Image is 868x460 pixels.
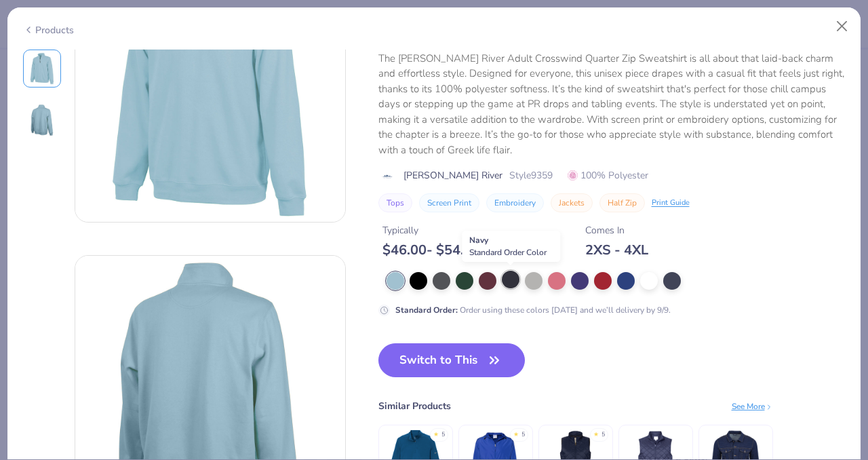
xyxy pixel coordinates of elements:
div: 5 [441,430,445,440]
div: ★ [513,430,519,436]
button: Jackets [551,193,593,212]
button: Screen Print [419,193,479,212]
div: $ 46.00 - $ 54.00 [382,242,494,258]
div: The [PERSON_NAME] River Adult Crosswind Quarter Zip Sweatshirt is all about that laid-back charm ... [378,50,846,157]
div: Products [23,23,74,37]
div: Navy [462,231,560,262]
div: See More [732,400,773,412]
button: Tops [378,193,412,212]
button: Half Zip [599,193,645,212]
div: Similar Products [378,399,451,413]
span: [PERSON_NAME] River [403,168,502,183]
div: 5 [601,430,605,440]
span: Standard Order Color [469,247,547,258]
div: 2XS - 4XL [585,242,648,258]
button: Switch to This [378,343,526,377]
div: Order using these colors [DATE] and we’ll delivery by 9/9. [395,303,671,315]
div: Typically [382,223,494,237]
div: ★ [593,430,599,436]
img: Front [26,52,58,85]
div: Print Guide [652,197,690,208]
img: brand logo [378,170,397,181]
img: Back [26,104,58,136]
div: Comes In [585,223,648,237]
span: Style 9359 [509,168,553,183]
strong: Standard Order : [395,304,458,315]
button: Close [829,14,855,39]
div: ★ [433,430,439,436]
button: Embroidery [486,193,544,212]
div: 5 [521,430,525,440]
span: 100% Polyester [568,168,648,183]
